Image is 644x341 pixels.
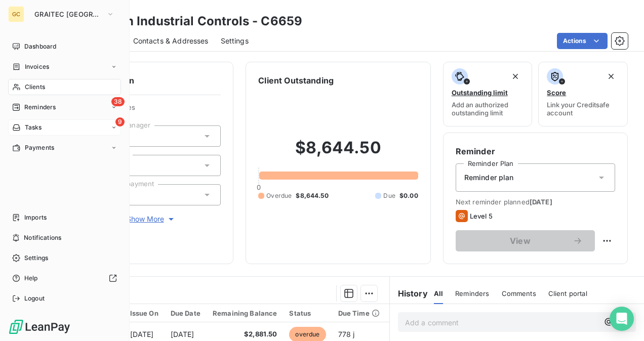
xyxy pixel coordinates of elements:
[470,212,493,220] span: Level 5
[221,36,249,46] span: Settings
[547,101,619,117] span: Link your Creditsafe account
[266,191,292,200] span: Overdue
[133,36,209,46] span: Contacts & Addresses
[82,103,221,117] span: Client Properties
[610,307,634,331] div: Open Intercom Messenger
[24,253,48,263] span: Settings
[289,309,326,317] div: Status
[8,270,121,286] a: Help
[468,237,573,245] span: View
[547,89,566,97] span: Score
[258,74,334,87] h6: Client Outstanding
[338,330,355,338] span: 778 j
[25,62,49,71] span: Invoices
[452,101,524,117] span: Add an authorized outstanding limit
[61,74,221,87] h6: Client information
[502,289,536,297] span: Comments
[111,97,125,106] span: 38
[456,198,615,206] span: Next reminder planned
[338,309,380,317] div: Due Time
[548,289,587,297] span: Client portal
[452,89,508,97] span: Outstanding limit
[434,289,443,297] span: All
[24,274,38,283] span: Help
[456,230,595,251] button: View
[258,138,418,168] h2: $8,644.50
[399,191,418,200] span: $0.00
[530,198,552,206] span: [DATE]
[296,191,328,200] span: $8,644.50
[456,145,615,157] h6: Reminder
[390,287,428,300] h6: History
[464,173,514,183] span: Reminder plan
[89,12,302,30] h3: Dascan Industrial Controls - C6659
[130,330,154,338] span: [DATE]
[25,123,42,132] span: Tasks
[213,309,277,317] div: Remaining Balance
[115,117,125,126] span: 9
[82,214,221,225] button: Show More
[8,6,24,22] div: GC
[24,103,56,112] span: Reminders
[171,309,200,317] div: Due Date
[24,213,47,222] span: Imports
[127,214,176,224] span: Show More
[25,82,45,92] span: Clients
[24,233,61,242] span: Notifications
[24,294,45,303] span: Logout
[25,143,54,152] span: Payments
[171,330,194,338] span: [DATE]
[34,10,102,18] span: GRAITEC [GEOGRAPHIC_DATA]
[443,62,533,126] button: Outstanding limitAdd an authorized outstanding limit
[455,289,489,297] span: Reminders
[8,319,71,335] img: Logo LeanPay
[213,329,277,339] span: $2,881.50
[557,33,608,49] button: Actions
[538,62,628,126] button: ScoreLink your Creditsafe account
[257,183,261,191] span: 0
[383,191,395,200] span: Due
[130,309,158,317] div: Issue On
[24,42,56,51] span: Dashboard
